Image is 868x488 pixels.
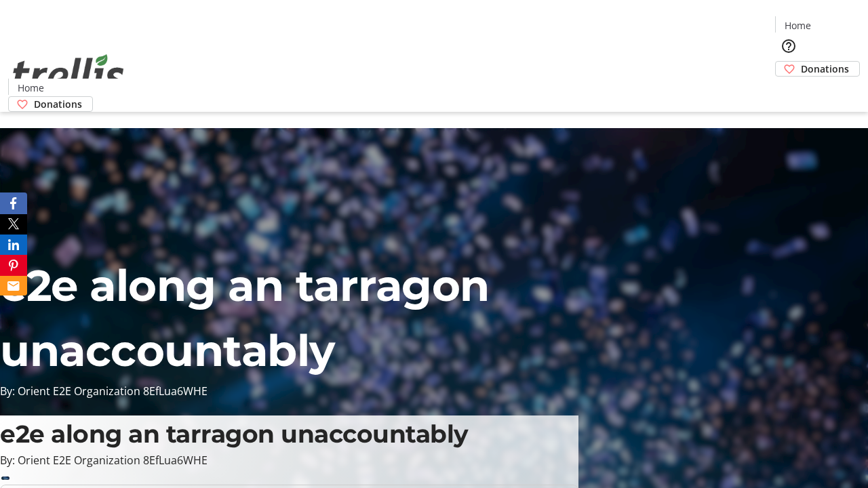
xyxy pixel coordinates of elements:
a: Home [9,81,52,95]
button: Help [775,33,802,60]
span: Home [18,81,44,95]
img: Orient E2E Organization 8EfLua6WHE's Logo [8,39,129,107]
span: Donations [801,62,849,76]
a: Home [776,18,819,33]
button: Cart [775,77,802,104]
span: Donations [34,97,82,111]
span: Home [785,18,811,33]
a: Donations [8,96,93,112]
a: Donations [775,61,860,77]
